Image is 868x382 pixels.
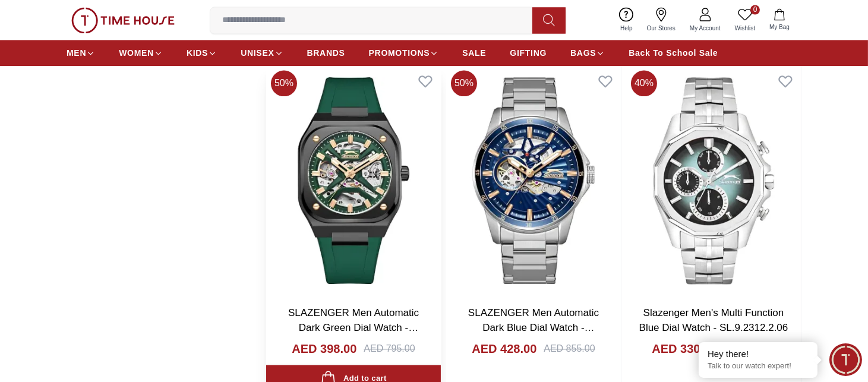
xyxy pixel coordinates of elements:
[307,42,345,64] a: BRANDS
[631,70,657,96] span: 40 %
[472,340,536,357] h4: AED 428.00
[639,307,788,334] a: Slazenger Men's Multi Function Blue Dial Watch - SL.9.2312.2.06
[364,342,415,356] div: AED 795.00
[685,24,725,33] span: My Account
[462,42,486,64] a: SALE
[570,47,596,59] span: BAGS
[510,47,547,59] span: GIFTING
[728,5,762,35] a: 0Wishlist
[640,5,683,35] a: Our Stores
[629,47,718,59] span: Back To School Sale
[762,6,797,34] button: My Bag
[288,307,419,349] a: SLAZENGER Men Automatic Dark Green Dial Watch - SL.9.2415.1.02
[307,47,345,59] span: BRANDS
[468,307,599,349] a: SLAZENGER Men Automatic Dark Blue Dial Watch - SL.9.2413.1.01
[241,47,274,59] span: UNISEX
[708,348,809,360] div: Hey there!
[626,65,801,295] img: Slazenger Men's Multi Function Blue Dial Watch - SL.9.2312.2.06
[67,47,86,59] span: MEN
[629,42,718,64] a: Back To School Sale
[616,24,637,33] span: Help
[750,5,760,14] span: 0
[642,24,680,33] span: Our Stores
[71,7,175,33] img: ...
[119,42,163,64] a: WOMEN
[369,47,430,59] span: PROMOTIONS
[451,70,477,96] span: 50 %
[241,42,283,64] a: UNISEX
[708,361,809,371] p: Talk to our watch expert!
[292,340,356,357] h4: AED 398.00
[462,47,486,59] span: SALE
[829,343,862,376] div: Chat Widget
[765,23,794,31] span: My Bag
[369,42,439,64] a: PROMOTIONS
[187,42,217,64] a: KIDS
[266,65,441,295] img: SLAZENGER Men Automatic Dark Green Dial Watch - SL.9.2415.1.02
[730,24,760,33] span: Wishlist
[67,42,95,64] a: MEN
[187,47,208,59] span: KIDS
[613,5,640,35] a: Help
[724,342,775,356] div: AED 550.00
[544,342,595,356] div: AED 855.00
[119,47,154,59] span: WOMEN
[570,42,605,64] a: BAGS
[271,70,297,96] span: 50 %
[510,42,547,64] a: GIFTING
[446,65,621,295] img: SLAZENGER Men Automatic Dark Blue Dial Watch - SL.9.2413.1.01
[652,340,717,357] h4: AED 330.00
